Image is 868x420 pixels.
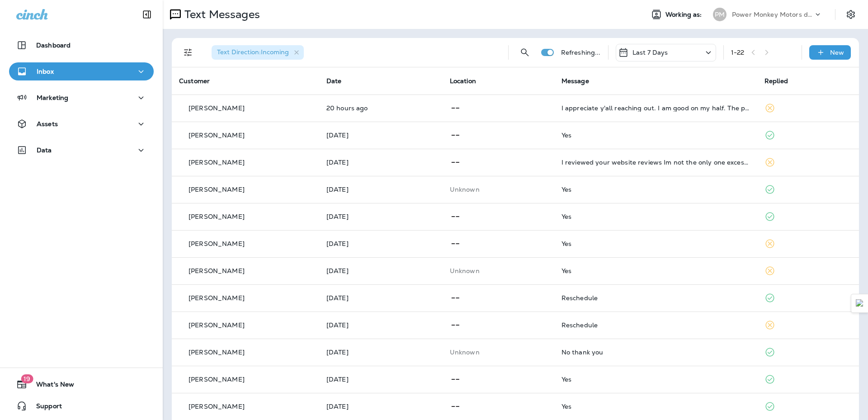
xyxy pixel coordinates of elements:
[212,45,304,60] div: Text Direction:Incoming
[450,349,547,356] p: This customer does not have a last location and the phone number they messaged is not assigned to...
[561,403,750,410] div: Yes
[9,141,154,159] button: Data
[9,89,154,107] button: Marketing
[561,49,601,56] p: Refreshing...
[189,321,245,329] p: [PERSON_NAME]
[665,11,704,19] span: Working as:
[450,77,476,85] span: Location
[27,381,74,392] span: What's New
[843,6,859,23] button: Settings
[189,132,245,139] p: [PERSON_NAME]
[561,213,750,220] div: Yes
[37,146,52,154] p: Data
[27,402,62,413] span: Support
[189,104,245,112] p: [PERSON_NAME]
[326,376,435,383] p: Aug 28, 2025 01:07 PM
[561,376,750,383] div: Yes
[37,68,54,75] p: Inbox
[732,11,813,18] p: Power Monkey Motors dba Grease Monkey 1120
[561,321,750,329] div: Reschedule
[326,77,342,85] span: Date
[189,159,245,166] p: [PERSON_NAME]
[856,299,864,307] img: Detect Auto
[450,186,547,193] p: This customer does not have a last location and the phone number they messaged is not assigned to...
[326,403,435,410] p: Aug 28, 2025 12:54 PM
[9,115,154,133] button: Assets
[713,8,726,21] div: PM
[36,42,71,49] p: Dashboard
[326,132,435,139] p: Sep 7, 2025 05:05 PM
[181,8,260,21] p: Text Messages
[9,397,154,415] button: Support
[189,294,245,302] p: [PERSON_NAME]
[326,213,435,220] p: Sep 2, 2025 12:14 PM
[326,267,435,274] p: Sep 1, 2025 10:34 AM
[561,294,750,302] div: Reschedule
[189,403,245,410] p: [PERSON_NAME]
[326,349,435,356] p: Aug 28, 2025 03:20 PM
[326,159,435,166] p: Sep 6, 2025 02:34 PM
[450,267,547,274] p: This customer does not have a last location and the phone number they messaged is not assigned to...
[632,49,668,56] p: Last 7 Days
[561,159,750,166] div: I reviewed your website reviews Im not the only one excessive wait. The guy before me waited 2 hr...
[189,349,245,356] p: [PERSON_NAME]
[189,267,245,274] p: [PERSON_NAME]
[326,321,435,329] p: Sep 1, 2025 08:34 AM
[561,186,750,193] div: Yes
[217,48,289,56] span: Text Direction : Incoming
[561,104,750,112] div: I appreciate y'all reaching out. I am good on my half. The prices are high through the roof and I...
[561,240,750,247] div: Yes
[179,43,197,61] button: Filters
[326,186,435,193] p: Sep 4, 2025 08:50 AM
[830,49,844,56] p: New
[731,49,745,56] div: 1 - 22
[179,77,210,85] span: Customer
[326,294,435,302] p: Sep 1, 2025 09:48 AM
[326,240,435,247] p: Sep 2, 2025 09:11 AM
[764,77,788,85] span: Replied
[9,36,154,54] button: Dashboard
[9,62,154,80] button: Inbox
[37,120,58,127] p: Assets
[189,186,245,193] p: [PERSON_NAME]
[561,132,750,139] div: Yes
[516,43,534,61] button: Search Messages
[561,267,750,274] div: Yes
[326,104,435,112] p: Sep 8, 2025 06:19 PM
[561,77,589,85] span: Message
[189,240,245,247] p: [PERSON_NAME]
[134,5,160,24] button: Collapse Sidebar
[189,376,245,383] p: [PERSON_NAME]
[189,213,245,220] p: [PERSON_NAME]
[37,94,68,101] p: Marketing
[561,349,750,356] div: No thank you
[9,375,154,393] button: 19What's New
[21,374,33,383] span: 19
